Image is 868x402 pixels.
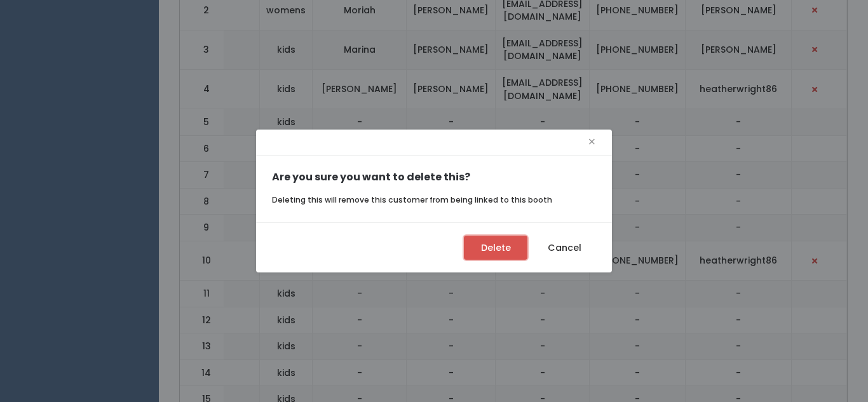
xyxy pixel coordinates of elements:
[272,171,596,183] h5: Are you sure you want to delete this?
[272,194,552,205] small: Deleting this will remove this customer from being linked to this booth
[588,132,596,152] span: ×
[464,236,527,260] button: Delete
[588,132,596,152] button: Close
[532,236,596,260] button: Cancel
